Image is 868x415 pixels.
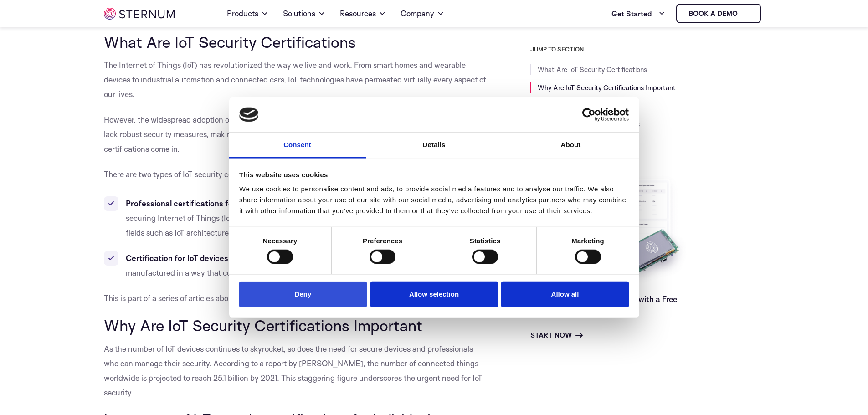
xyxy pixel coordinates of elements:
a: Products [227,1,268,26]
strong: Preferences [363,237,402,245]
strong: Professional certifications for individuals: [126,199,278,208]
img: logo [239,108,258,122]
div: We use cookies to personalise content and ads, to provide social media features and to analyse ou... [239,184,629,216]
h2: Why Are IoT Security Certifications Important [104,317,489,334]
strong: Certification for IoT devices: [126,253,231,263]
p: However, the widespread adoption of IoT has also brought with it a host of security challenges. I... [104,113,489,156]
strong: Marketing [571,237,604,245]
a: About [503,133,639,159]
button: Deny [239,282,367,307]
span: This is part of a series of articles about [104,293,277,303]
button: Allow selection [370,282,498,307]
p: As the number of IoT devices continues to skyrocket, so does the need for secure devices and prof... [104,342,489,400]
a: What Are IoT Security Certifications [538,65,647,74]
a: Solutions [283,1,325,26]
button: Allow all [501,282,629,307]
a: Book a demo [676,4,761,23]
a: Why Are IoT Security Certifications Important [538,83,676,92]
a: Usercentrics Cookiebot - opens in a new window [549,108,629,122]
a: Start Now [530,330,583,341]
img: sternum iot [104,8,175,20]
li: These validate an individual’s knowledge and skills in securing Internet of Things (IoT) devices ... [104,196,489,240]
h2: What Are IoT Security Certifications [104,33,489,51]
a: Get Started [611,5,665,23]
p: There are two types of IoT security certifications: [104,167,489,182]
a: Resources [340,1,386,26]
strong: Statistics [470,237,501,245]
h3: JUMP TO SECTION [530,46,765,53]
div: This website uses cookies [239,169,629,180]
li: These are certifications that ensure an IoT device is designed and manufactured in a way that com... [104,251,489,280]
a: Details [366,133,503,159]
a: Company [401,1,444,26]
img: sternum iot [741,10,749,17]
strong: Necessary [263,237,298,245]
p: The Internet of Things (IoT) has revolutionized the way we live and work. From smart homes and we... [104,58,489,102]
a: Consent [229,133,366,159]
